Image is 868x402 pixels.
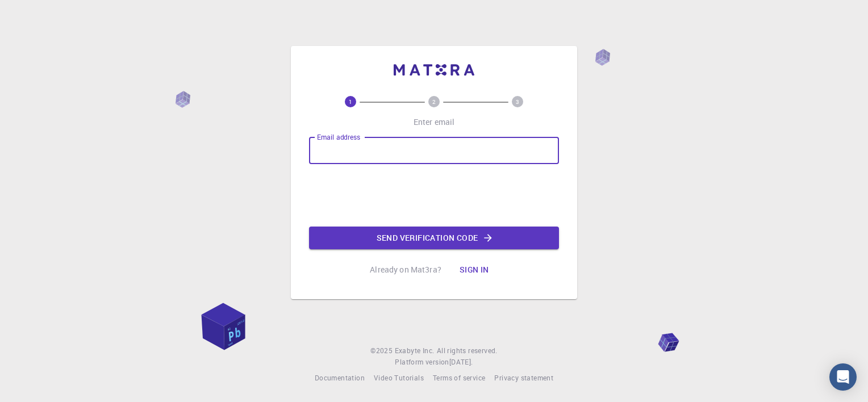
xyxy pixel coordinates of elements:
div: Open Intercom Messenger [829,363,857,391]
span: Platform version [395,357,449,368]
span: Exabyte Inc. [395,346,435,355]
text: 2 [432,98,436,106]
text: 3 [516,98,519,106]
span: Privacy statement [494,373,553,382]
span: Terms of service [433,373,485,382]
span: All rights reserved. [437,345,498,357]
a: Video Tutorials [374,372,424,384]
span: Video Tutorials [374,373,424,382]
a: [DATE]. [449,357,473,368]
span: © 2025 [370,345,394,357]
span: [DATE] . [449,357,473,366]
text: 1 [349,98,352,106]
a: Terms of service [433,372,485,384]
a: Exabyte Inc. [395,345,435,357]
p: Already on Mat3ra? [370,264,441,275]
a: Documentation [315,372,365,384]
a: Privacy statement [494,372,553,384]
button: Sign in [450,258,498,281]
label: Email address [317,132,360,142]
button: Send verification code [309,227,559,249]
iframe: reCAPTCHA [348,173,520,217]
span: Documentation [315,373,365,382]
p: Enter email [414,116,455,128]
